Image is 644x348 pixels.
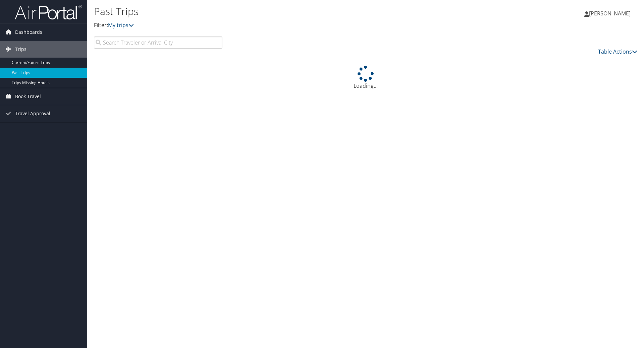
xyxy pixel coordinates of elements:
a: Table Actions [598,48,637,55]
a: My trips [108,21,134,29]
div: Loading... [94,66,637,90]
span: Dashboards [15,24,42,41]
h1: Past Trips [94,4,456,18]
a: [PERSON_NAME] [584,3,637,23]
span: Trips [15,41,26,58]
span: Travel Approval [15,105,50,122]
img: airportal-logo.png [15,4,82,20]
span: [PERSON_NAME] [589,10,631,17]
span: Book Travel [15,88,41,105]
p: Filter: [94,21,456,30]
input: Search Traveler or Arrival City [94,37,222,49]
